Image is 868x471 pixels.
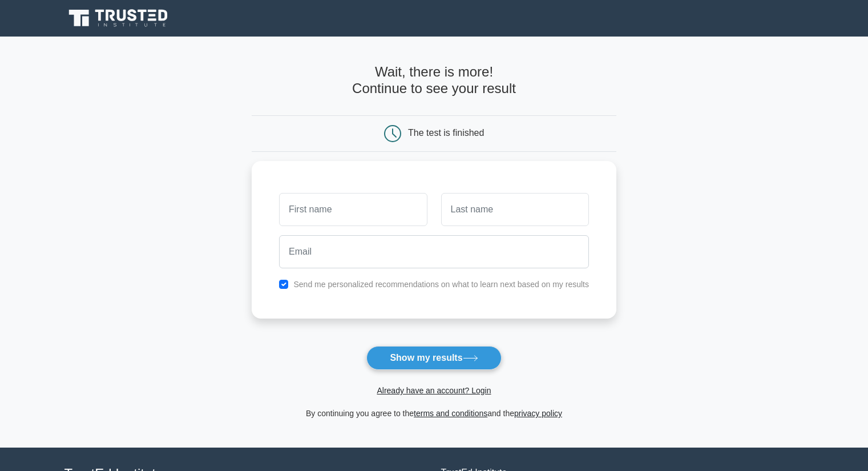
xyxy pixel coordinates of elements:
[245,406,623,420] div: By continuing you agree to the and the
[408,128,484,138] div: The test is finished
[279,235,589,268] input: Email
[377,386,491,395] a: Already have an account? Login
[414,409,487,418] a: terms and conditions
[514,409,562,418] a: privacy policy
[293,280,589,289] label: Send me personalized recommendations on what to learn next based on my results
[366,346,501,370] button: Show my results
[252,64,616,97] h4: Wait, there is more! Continue to see your result
[279,193,427,226] input: First name
[441,193,589,226] input: Last name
